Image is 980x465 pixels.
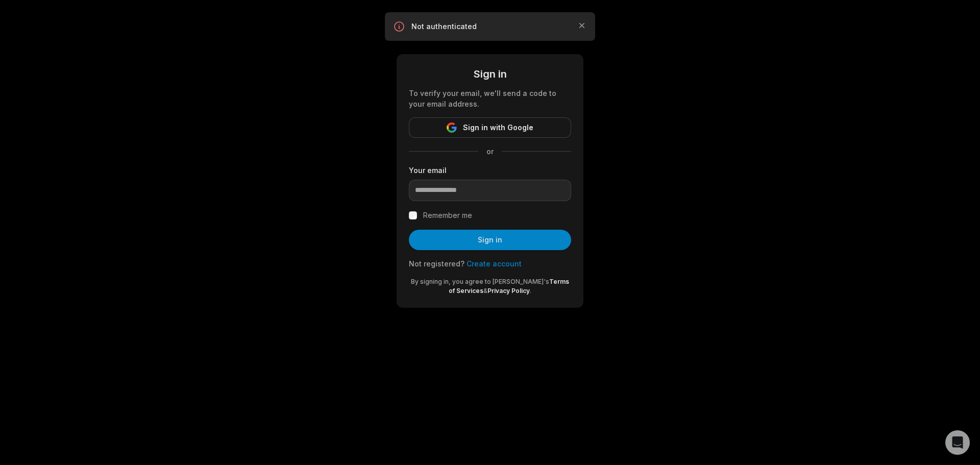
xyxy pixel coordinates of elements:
[409,165,571,176] label: Your email
[409,259,464,268] span: Not registered?
[945,430,970,455] div: Open Intercom Messenger
[409,230,571,250] button: Sign in
[530,287,531,295] span: .
[449,278,569,295] a: Terms of Services
[423,209,472,222] label: Remember me
[483,287,487,295] span: &
[411,278,549,285] span: By signing in, you agree to [PERSON_NAME]'s
[478,146,502,157] span: or
[409,88,571,109] div: To verify your email, we'll send a code to your email address.
[487,287,530,295] a: Privacy Policy
[409,66,571,82] div: Sign in
[411,21,569,32] p: Not authenticated
[467,259,522,268] a: Create account
[409,117,571,138] button: Sign in with Google
[463,121,533,134] span: Sign in with Google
